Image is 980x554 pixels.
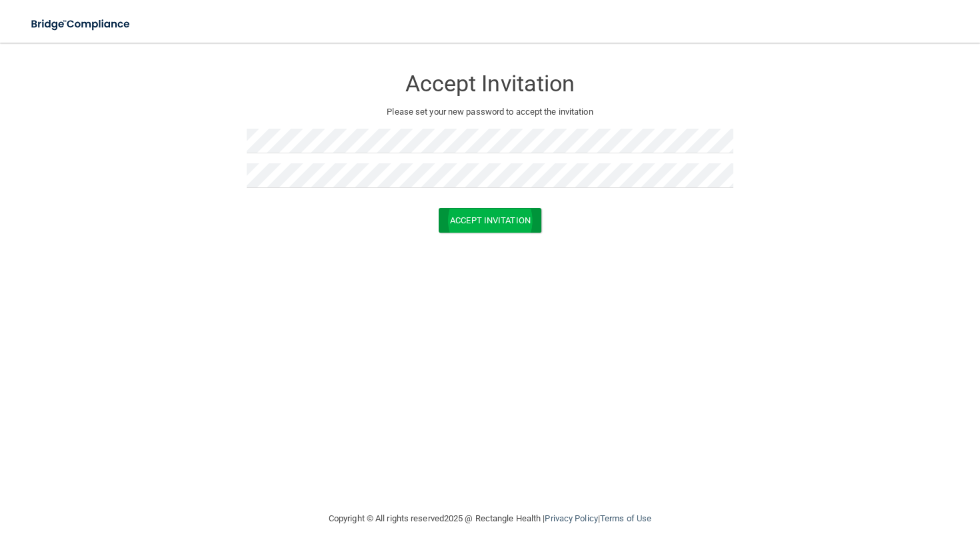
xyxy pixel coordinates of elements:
a: Terms of Use [600,513,651,523]
a: Privacy Policy [545,513,597,523]
img: bridge_compliance_login_screen.278c3ca4.svg [20,11,143,38]
div: Copyright © All rights reserved 2025 @ Rectangle Health | | [247,497,733,540]
button: Accept Invitation [439,208,541,233]
p: Please set your new password to accept the invitation [257,104,723,120]
h3: Accept Invitation [247,71,733,96]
